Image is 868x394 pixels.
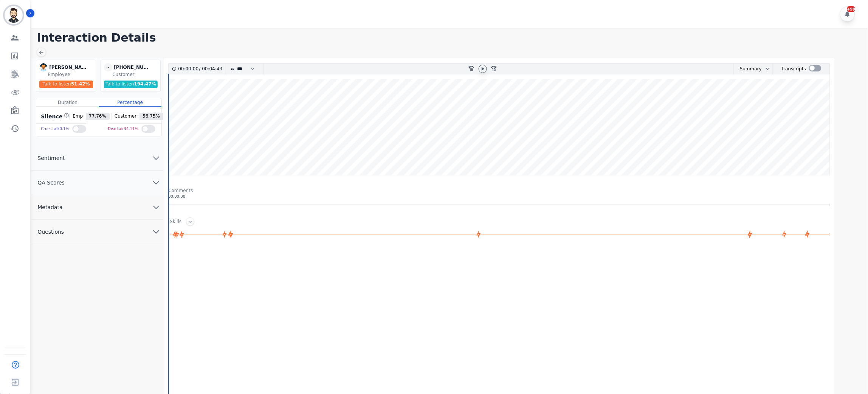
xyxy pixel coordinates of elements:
[36,98,99,107] div: Duration
[112,113,139,120] span: Customer
[31,171,164,195] button: QA Scores chevron down
[178,64,199,74] div: 00:00:00
[48,71,94,78] div: Employee
[104,81,158,88] div: Talk to listen
[37,31,868,45] h1: Interaction Details
[108,124,138,135] div: Dead air 34.11 %
[31,195,164,220] button: Metadata chevron down
[31,154,71,162] span: Sentiment
[41,124,69,135] div: Cross talk 0.1 %
[781,64,806,74] div: Transcripts
[112,71,159,78] div: Customer
[49,63,87,71] div: [PERSON_NAME]
[99,98,161,107] div: Percentage
[168,188,830,194] div: Comments
[152,203,161,212] svg: chevron down
[168,194,830,199] div: 00:00:00
[170,219,181,226] div: Skills
[104,63,112,71] span: -
[31,220,164,244] button: Questions chevron down
[39,81,93,88] div: Talk to listen
[39,113,69,120] div: Silence
[847,6,856,12] div: +99
[31,179,71,186] span: QA Scores
[114,63,152,71] div: [PHONE_NUMBER]
[134,81,156,87] span: 194.47 %
[31,228,70,236] span: Questions
[5,6,23,24] img: Bordered avatar
[139,113,163,120] span: 56.75 %
[178,64,224,74] div: /
[71,81,90,87] span: 51.42 %
[31,203,68,211] span: Metadata
[70,113,86,120] span: Emp
[765,66,771,72] svg: chevron down
[200,64,221,74] div: 00:04:43
[152,227,161,236] svg: chevron down
[734,64,762,74] div: Summary
[86,113,109,120] span: 77.76 %
[762,66,771,72] button: chevron down
[31,146,164,171] button: Sentiment chevron down
[152,154,161,163] svg: chevron down
[152,178,161,187] svg: chevron down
